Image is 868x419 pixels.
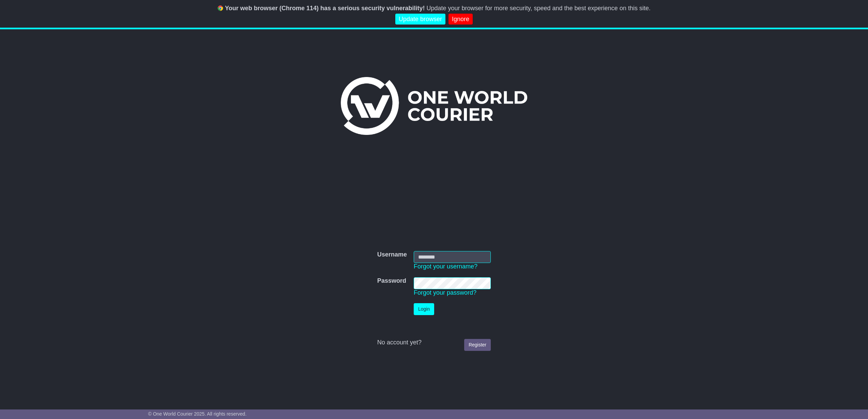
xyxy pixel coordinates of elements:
div: No account yet? [377,339,491,346]
span: © One World Courier 2025. All rights reserved. [148,411,247,417]
a: Forgot your password? [414,289,476,296]
label: Username [377,251,407,259]
label: Password [377,277,406,285]
a: Register [464,339,491,351]
a: Ignore [448,14,473,25]
a: Update browser [395,14,445,25]
b: Your web browser (Chrome 114) has a serious security vulnerability! [225,5,425,12]
button: Login [414,303,434,315]
a: Forgot your username? [414,263,477,270]
img: One World [341,77,527,135]
span: Update your browser for more security, speed and the best experience on this site. [426,5,650,12]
